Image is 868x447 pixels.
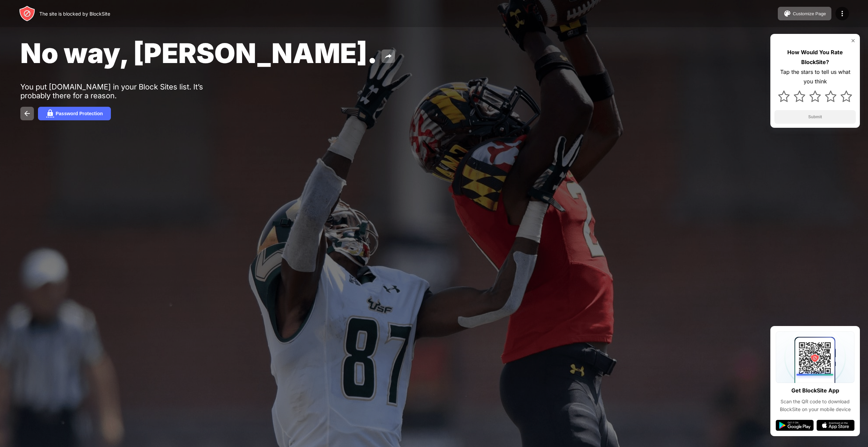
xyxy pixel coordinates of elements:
div: Tap the stars to tell us what you think [774,67,856,87]
img: back.svg [23,109,31,118]
img: star.svg [825,90,836,102]
button: Customize Page [778,7,831,20]
div: Scan the QR code to download BlockSite on your mobile device [776,398,854,413]
img: star.svg [794,90,805,102]
img: menu-icon.svg [838,9,846,18]
span: No way, [PERSON_NAME]. [20,37,377,69]
img: rate-us-close.svg [850,38,856,43]
button: Submit [774,110,856,124]
img: pallet.svg [783,9,791,18]
div: Customize Page [793,11,826,16]
img: password.svg [46,109,54,118]
img: google-play.svg [776,420,814,431]
img: qrcode.svg [776,331,854,383]
div: The site is blocked by BlockSite [39,11,110,17]
img: share.svg [384,52,392,60]
div: Get BlockSite App [791,386,839,395]
img: star.svg [778,90,790,102]
div: Password Protection [56,111,103,116]
img: star.svg [809,90,821,102]
div: You put [DOMAIN_NAME] in your Block Sites list. It’s probably there for a reason. [20,82,230,100]
img: header-logo.svg [19,5,35,22]
img: app-store.svg [816,420,854,431]
div: How Would You Rate BlockSite? [774,47,856,67]
img: star.svg [841,90,852,102]
button: Password Protection [38,107,111,120]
